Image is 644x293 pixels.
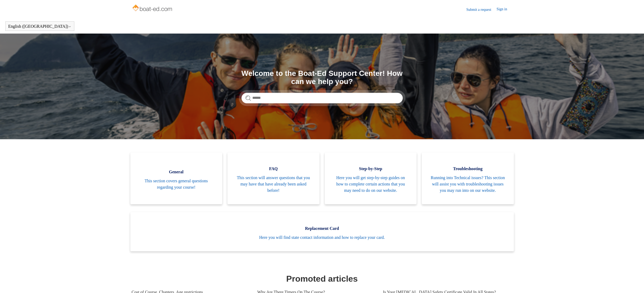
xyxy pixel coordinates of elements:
span: Here you will find state contact information and how to replace your card. [138,234,506,241]
span: FAQ [235,166,312,172]
span: General [138,169,214,175]
a: Submit a request [466,7,496,12]
a: Troubleshooting Running into Technical issues? This section will assist you with troubleshooting ... [422,152,514,204]
span: Step-by-Step [333,166,409,172]
a: Replacement Card Here you will find state contact information and how to replace your card. [130,212,514,251]
span: This section will answer questions that you may have that have already been asked before! [235,175,312,194]
a: General This section covers general questions regarding your course! [130,152,222,204]
span: This section covers general questions regarding your course! [138,178,214,190]
img: Boat-Ed Help Center home page [132,3,174,14]
a: Sign in [496,6,512,13]
span: Here you will get step-by-step guides on how to complete certain actions that you may need to do ... [333,175,409,194]
span: Replacement Card [138,225,506,232]
a: FAQ This section will answer questions that you may have that have already been asked before! [227,152,319,204]
a: Step-by-Step Here you will get step-by-step guides on how to complete certain actions that you ma... [325,152,417,204]
span: Troubleshooting [430,166,506,172]
input: Search [241,93,403,103]
h1: Promoted articles [132,272,513,285]
div: Live chat [626,275,640,289]
h1: Welcome to the Boat-Ed Support Center! How can we help you? [241,69,403,86]
button: English ([GEOGRAPHIC_DATA]) [8,24,71,29]
span: Running into Technical issues? This section will assist you with troubleshooting issues you may r... [430,175,506,194]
